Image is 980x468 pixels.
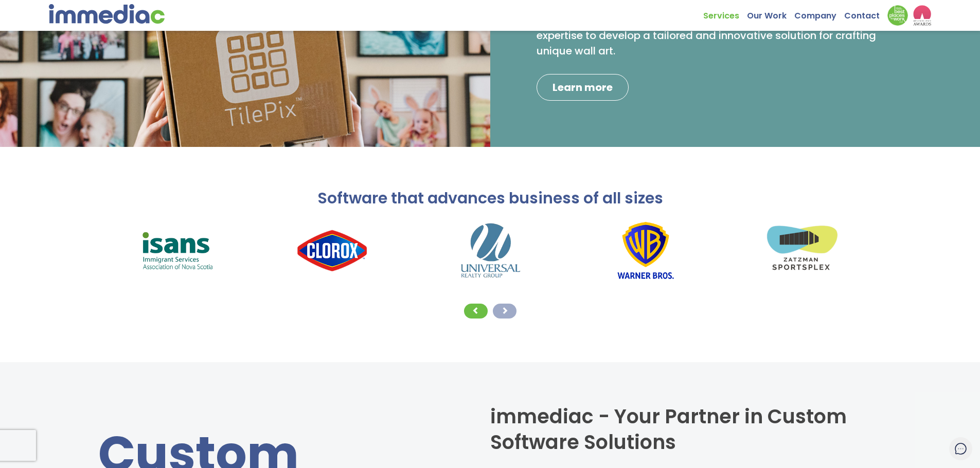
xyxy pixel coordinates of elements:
[537,74,629,101] a: Learn more
[490,404,875,455] h2: immediac - Your Partner in Custom Software Solutions
[254,219,411,282] img: Clorox-logo.png
[913,5,931,26] img: logo2_wea_nobg.webp
[317,187,663,209] span: Software that advances business of all sizes
[553,80,613,95] span: Learn more
[887,5,908,26] img: Down
[844,5,887,21] a: Contact
[49,4,165,24] img: immediac
[747,5,794,21] a: Our Work
[794,5,844,21] a: Company
[567,219,724,282] img: Warner_Bros._logo.png
[724,219,881,282] img: sportsplexLogo.png
[703,5,747,21] a: Services
[537,13,876,58] span: immediac partnered with TilePix, combining their technological expertise to develop a tailored an...
[411,219,567,282] img: universalLogo.png
[97,219,254,282] img: isansLogo.png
